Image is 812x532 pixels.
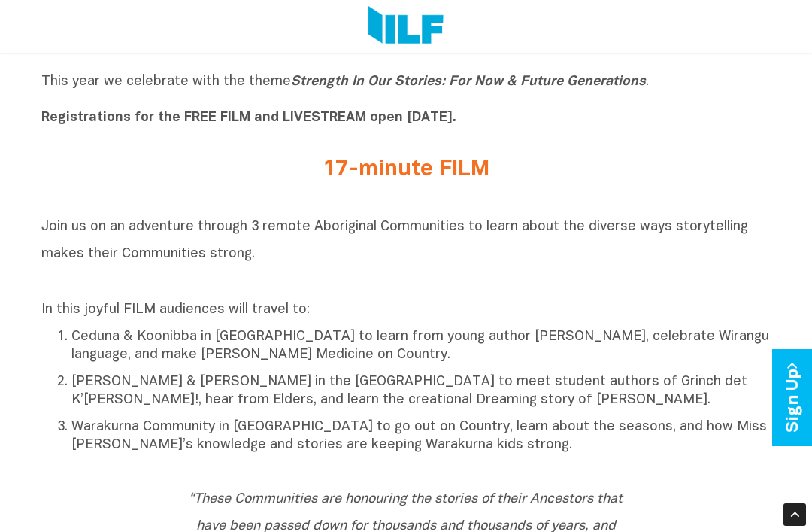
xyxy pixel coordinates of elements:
p: Ceduna & Koonibba in [GEOGRAPHIC_DATA] to learn from young author [PERSON_NAME], celebrate Wirang... [71,328,771,364]
b: Registrations for the FREE FILM and LIVESTREAM open [DATE]. [41,111,456,124]
span: Join us on an adventure through 3 remote Aboriginal Communities to learn about the diverse ways s... [41,220,748,260]
p: In this joyful FILM audiences will travel to: [41,301,771,319]
p: [PERSON_NAME] & [PERSON_NAME] in the [GEOGRAPHIC_DATA] to meet student authors of Grinch det K’[P... [71,373,771,409]
div: Scroll Back to Top [783,503,806,526]
i: Strength In Our Stories: For Now & Future Generations [291,75,646,88]
p: Indigenous Literacy Day 2025 will be held on and is a celebration of First Nations stories, cultu... [41,19,771,127]
h2: 17-minute FILM [174,157,638,182]
p: Warakurna Community in [GEOGRAPHIC_DATA] to go out on Country, learn about the seasons, and how M... [71,418,771,454]
img: Logo [368,6,443,47]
